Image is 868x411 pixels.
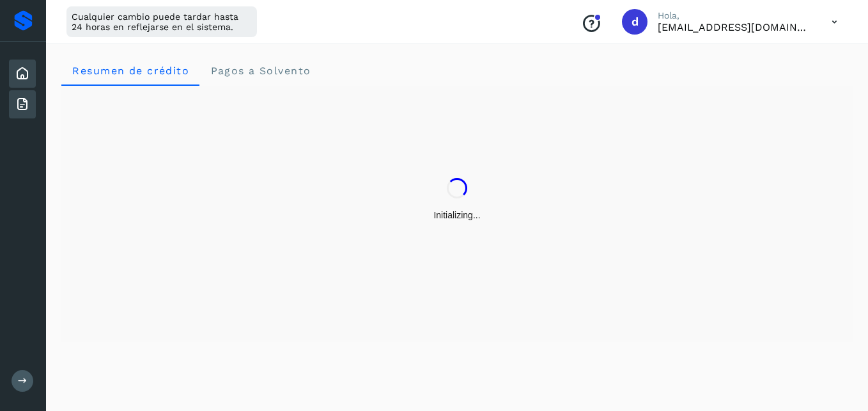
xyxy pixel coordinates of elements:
[658,21,811,33] p: direccion@temmsa.com.mx
[9,60,36,88] div: Inicio
[72,65,189,77] span: Resumen de crédito
[210,65,311,77] span: Pagos a Solvento
[658,10,811,21] p: Hola,
[66,6,257,37] div: Cualquier cambio puede tardar hasta 24 horas en reflejarse en el sistema.
[9,90,36,118] div: Facturas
